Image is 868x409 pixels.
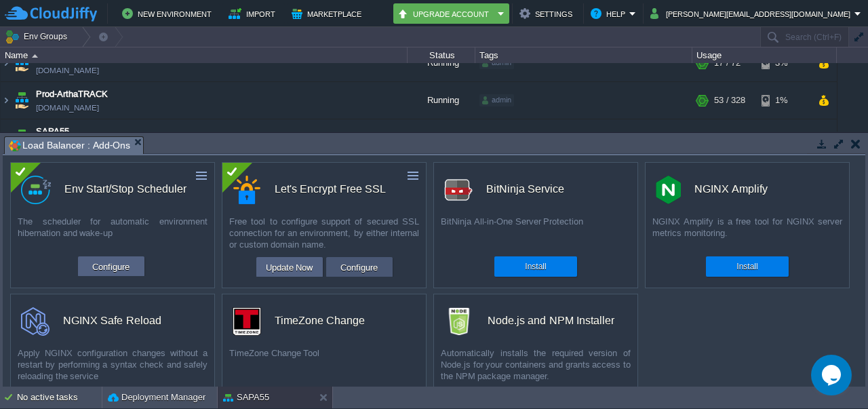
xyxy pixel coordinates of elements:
div: TimeZone Change [275,307,365,335]
img: AMDAwAAAACH5BAEAAAAALAAAAAABAAEAAAICRAEAOw== [12,45,31,81]
div: TimeZone Change Tool [222,347,426,381]
img: nginx-amplify-logo.png [656,176,681,204]
div: Name [1,47,407,63]
a: SAPA55 [36,125,69,138]
img: AMDAwAAAACH5BAEAAAAALAAAAAABAAEAAAICRAEAOw== [1,82,12,119]
button: Deployment Manager [108,391,205,404]
img: AMDAwAAAACH5BAEAAAAALAAAAAABAAEAAAICRAEAOw== [12,82,31,119]
div: Env Start/Stop Scheduler [64,175,186,203]
img: AMDAwAAAACH5BAEAAAAALAAAAAABAAEAAAICRAEAOw== [12,119,31,156]
button: Update Now [262,259,317,275]
div: NGINX Amplify [694,175,768,203]
div: The scheduler for automatic environment hibernation and wake-up [11,216,214,250]
button: Configure [88,258,134,275]
div: BitNinja All-in-One Server Protection [434,216,637,250]
a: [DOMAIN_NAME] [36,101,99,115]
button: Import [229,5,279,22]
img: CloudJiffy [5,5,97,22]
div: BitNinja Service [486,175,564,203]
span: Load Balancer : Add-Ons [9,137,130,154]
div: 1% [762,82,806,119]
div: Automatically installs the required version of Node.js for your containers and grants access to t... [434,347,637,382]
img: AMDAwAAAACH5BAEAAAAALAAAAAABAAEAAAICRAEAOw== [32,54,38,58]
button: [PERSON_NAME][EMAIL_ADDRESS][DOMAIN_NAME] [650,5,854,22]
div: 17 / 72 [714,45,741,81]
button: Env Groups [5,27,72,46]
img: node.png [444,307,474,336]
button: Help [591,5,629,22]
div: NGINX Amplify is a free tool for NGINX server metrics monitoring. [646,216,849,250]
div: 53 / 328 [714,82,745,119]
div: 3% [762,119,806,156]
button: Install [736,260,757,273]
a: [DOMAIN_NAME] [36,64,99,77]
div: Free tool to configure support of secured SSL connection for an environment, by either internal o... [222,216,426,250]
div: Usage [693,47,836,63]
img: AMDAwAAAACH5BAEAAAAALAAAAAABAAEAAAICRAEAOw== [1,119,12,156]
div: Apply NGINX configuration changes without a restart by performing a syntax check and safely reloa... [11,347,214,382]
div: admin [479,57,514,69]
div: Running [408,45,475,81]
div: Running [408,82,475,119]
button: Settings [519,5,576,22]
button: Marketplace [292,5,366,22]
button: SAPA55 [223,391,269,404]
div: Let's Encrypt Free SSL [275,175,386,203]
button: Install [525,260,546,273]
div: admin [479,94,514,106]
img: logo.svg [21,307,50,336]
div: Node.js and NPM Installer [488,307,614,335]
img: AMDAwAAAACH5BAEAAAAALAAAAAABAAEAAAICRAEAOw== [1,45,12,81]
div: NGINX Safe Reload [63,307,161,335]
button: Upgrade Account [397,5,494,22]
img: logo.png [444,176,473,204]
div: Status [408,47,475,63]
div: Tags [476,47,692,63]
img: timezone-logo.png [233,307,261,336]
div: 28 / 172 [714,119,745,156]
iframe: chat widget [811,355,854,395]
a: Prod-ArthaTRACK [36,87,108,101]
button: Configure [336,259,382,275]
div: 3% [762,45,806,81]
div: Running [408,119,475,156]
div: No active tasks [17,387,102,408]
button: New Environment [122,5,216,22]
